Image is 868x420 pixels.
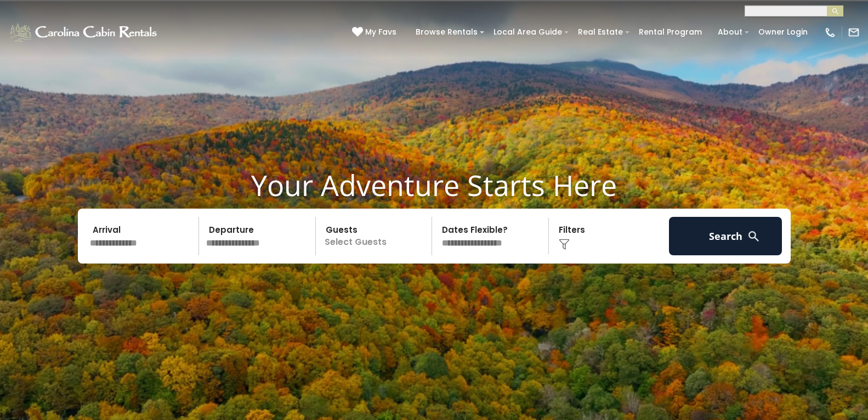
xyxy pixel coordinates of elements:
[747,229,761,243] img: search-regular-white.png
[824,26,836,38] img: phone-regular-white.png
[365,26,396,38] span: My Favs
[410,24,483,41] a: Browse Rentals
[848,26,860,38] img: mail-regular-white.png
[712,24,748,41] a: About
[572,24,628,41] a: Real Estate
[633,24,707,41] a: Rental Program
[8,21,160,43] img: White-1-1-2.png
[319,217,432,255] p: Select Guests
[669,217,782,255] button: Search
[8,168,860,202] h1: Your Adventure Starts Here
[352,26,399,38] a: My Favs
[559,239,570,250] img: filter--v1.png
[753,24,813,41] a: Owner Login
[488,24,568,41] a: Local Area Guide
